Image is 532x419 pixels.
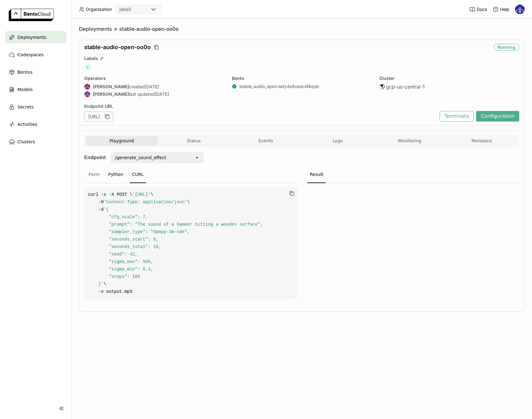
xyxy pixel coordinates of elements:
[84,44,151,51] span: stable-audio-open-oo0o
[106,166,126,183] div: Python
[5,101,66,113] a: Secrets
[469,6,487,12] a: Docs
[239,84,319,89] a: stable_audio_open:wdy4e6uescsf4qqb
[132,192,151,197] span: '[URL]'
[5,83,66,96] a: Models
[86,136,158,145] button: Playground
[17,121,37,128] span: Activities
[155,91,169,97] span: [DATE]
[86,166,102,183] div: Form
[93,91,129,97] strong: [PERSON_NAME]
[145,84,159,90] span: [DATE]
[119,6,131,12] div: jabali
[119,26,179,32] span: stable-audio-open-oo0o
[477,7,487,12] span: Docs
[158,136,230,145] button: Status
[5,66,66,78] a: Bentos
[374,136,446,145] button: Monitoring
[88,207,263,287] span: '{ "cfg_scale": 7, "prompt": "The sound of a hammer hitting a wooden surface", "sampler_type": "d...
[307,166,326,183] div: Result
[476,111,519,122] button: Configuration
[379,76,519,81] div: Cluster
[84,56,519,61] div: Labels
[195,155,199,160] svg: open
[230,136,302,145] button: Events
[333,138,343,144] span: Logs
[17,138,35,145] span: Clusters
[494,44,519,51] div: Running
[17,34,46,41] span: Deployments
[17,51,44,58] span: Codespaces
[79,26,112,32] span: Deployments
[167,154,167,161] input: Selected /generate_sound_effect.
[103,200,187,205] span: 'Content-Type: application/json'
[84,76,224,81] div: Operators
[112,26,119,32] span: >
[84,112,113,122] div: [URL]
[17,68,32,76] span: Bentos
[446,136,518,145] button: Revisions
[130,166,146,183] div: CURL
[515,5,525,14] img: Fernando Silveira
[85,84,90,90] img: Jhonatan Oliveira
[493,6,509,12] div: Help
[84,91,224,97] div: last updated
[79,26,525,32] nav: Breadcrumbs navigation
[5,31,66,44] a: Deployments
[84,84,224,90] div: created
[5,48,66,61] a: Codespaces
[232,76,372,81] div: Bento
[84,64,91,71] span: +
[5,136,66,148] a: Clusters
[93,84,129,90] strong: [PERSON_NAME]
[440,111,474,122] button: Terminate
[132,7,132,13] input: Selected jabali.
[386,84,425,90] span: gcp-us-central-1
[85,91,90,97] img: Jhonatan Oliveira
[500,7,509,12] span: Help
[115,154,166,161] div: /generate_sound_effect
[86,7,112,12] span: Organization
[5,118,66,131] a: Activities
[84,154,106,160] strong: Endpoint
[17,103,34,111] span: Secrets
[84,104,437,109] div: Endpoint URL
[9,9,54,21] img: logo
[17,86,33,93] span: Models
[84,187,298,299] code: curl -s -X POST \ \ -H \ -d \ -o output.mp3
